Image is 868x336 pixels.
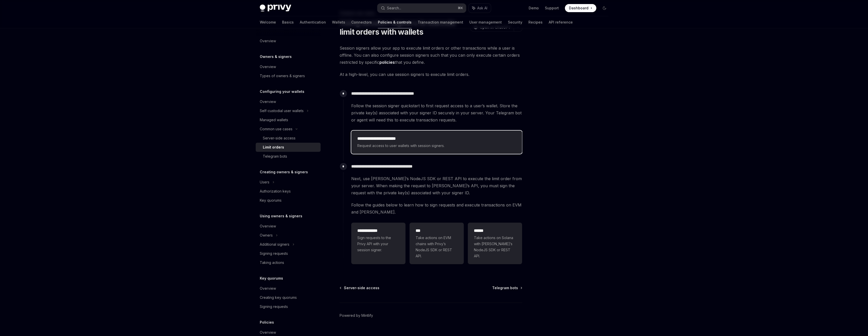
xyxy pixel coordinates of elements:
[477,6,487,11] span: Ask AI
[260,197,282,203] div: Key quorums
[351,175,522,196] span: Next, use [PERSON_NAME]’s NodeJS SDK or REST API to execute the limit order from your server. Whe...
[263,153,287,159] div: Telegram bots
[492,285,518,290] span: Telegram bots
[600,4,608,12] button: Toggle dark mode
[260,304,288,310] div: Signing requests
[351,201,522,216] span: Follow the guides below to learn how to sign requests and execute transactions on EVM and [PERSON...
[340,45,522,66] span: Session signers allow your app to execute limit orders or other transactions while a user is offl...
[256,222,321,231] a: Overview
[351,102,522,123] span: Follow the session signer quickstart to first request access to a user’s wallet. Store the privat...
[260,241,289,247] div: Additional signers
[256,302,321,311] a: Signing requests
[256,62,321,71] a: Overview
[260,73,305,79] div: Types of owners & signers
[260,169,308,175] h5: Creating owners & signers
[260,250,288,257] div: Signing requests
[260,38,276,44] div: Overview
[378,16,412,28] a: Policies & controls
[545,6,559,11] a: Support
[528,16,543,28] a: Recipes
[260,223,276,229] div: Overview
[256,249,321,258] a: Signing requests
[256,196,321,205] a: Key quorums
[260,188,291,194] div: Authorization keys
[260,260,284,266] div: Taking actions
[260,232,273,238] div: Owners
[282,16,294,28] a: Basics
[260,179,269,185] div: Users
[256,97,321,106] a: Overview
[260,54,292,60] h5: Owners & signers
[260,5,291,12] img: dark logo
[263,135,296,141] div: Server-side access
[351,16,372,28] a: Connectors
[256,36,321,46] a: Overview
[300,16,326,28] a: Authentication
[357,143,516,149] span: Request access to user wallets with session signers.
[256,134,321,143] a: Server-side access
[263,144,284,150] div: Limit orders
[256,258,321,267] a: Taking actions
[260,108,304,114] div: Self-custodial user wallets
[468,223,522,264] a: **** *Take actions on Solana with [PERSON_NAME]’s NodeJS SDK or REST API.
[260,275,283,281] h5: Key quorums
[565,4,596,12] a: Dashboard
[260,295,297,301] div: Creating key quorums
[340,285,379,290] a: Server-side access
[508,16,522,28] a: Security
[260,117,288,123] div: Managed wallets
[469,16,502,28] a: User management
[529,6,539,11] a: Demo
[256,187,321,196] a: Authorization keys
[260,89,304,95] h5: Configuring your wallets
[260,126,292,132] div: Common use cases
[260,285,276,291] div: Overview
[256,152,321,161] a: Telegram bots
[256,143,321,152] a: Limit orders
[387,5,401,11] div: Search...
[260,99,276,105] div: Overview
[260,329,276,335] div: Overview
[357,235,399,253] span: Sign requests to the Privy API with your session signer.
[344,285,379,290] span: Server-side access
[569,6,588,11] span: Dashboard
[260,319,274,325] h5: Policies
[379,60,395,65] a: policies
[256,284,321,293] a: Overview
[260,213,302,219] h5: Using owners & signers
[256,71,321,80] a: Types of owners & signers
[377,4,466,13] button: Search...⌘K
[416,235,458,259] span: Take actions on EVM chains with Privy’s NodeJS SDK or REST API.
[418,16,463,28] a: Transaction management
[340,71,522,78] span: At a high-level, you can use session signers to execute limit orders.
[351,223,405,264] a: **** **** ***Sign requests to the Privy API with your session signer.
[340,313,373,318] a: Powered by Mintlify
[256,115,321,124] a: Managed wallets
[469,4,491,13] button: Ask AI
[458,6,463,10] span: ⌘ K
[474,235,516,259] span: Take actions on Solana with [PERSON_NAME]’s NodeJS SDK or REST API.
[332,16,345,28] a: Wallets
[256,293,321,302] a: Creating key quorums
[492,285,522,290] a: Telegram bots
[410,223,464,264] a: ***Take actions on EVM chains with Privy’s NodeJS SDK or REST API.
[260,64,276,70] div: Overview
[549,16,573,28] a: API reference
[260,16,276,28] a: Welcome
